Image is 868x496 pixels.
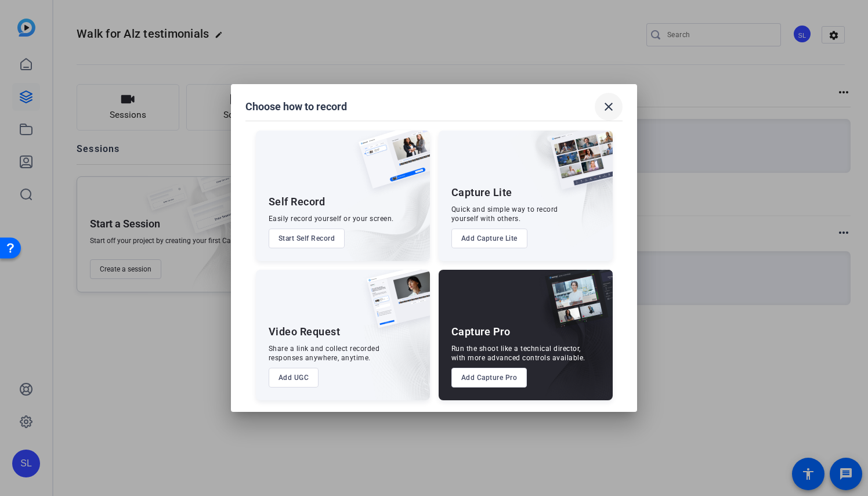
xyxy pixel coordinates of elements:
img: ugc-content.png [358,270,430,340]
img: capture-pro.png [536,270,613,341]
div: Capture Lite [451,186,512,200]
div: Video Request [269,325,341,339]
img: embarkstudio-capture-lite.png [509,131,613,247]
img: capture-lite.png [541,131,613,201]
img: embarkstudio-ugc-content.png [363,306,430,400]
mat-icon: close [602,100,616,114]
img: self-record.png [350,131,430,200]
button: Add UGC [269,368,319,388]
button: Add Capture Lite [451,229,527,248]
div: Capture Pro [451,325,511,339]
div: Self Record [269,195,325,209]
button: Start Self Record [269,229,345,248]
div: Share a link and collect recorded responses anywhere, anytime. [269,344,380,363]
img: embarkstudio-capture-pro.png [527,284,613,400]
div: Easily record yourself or your screen. [269,214,394,223]
h1: Choose how to record [245,100,347,114]
div: Run the shoot like a technical director, with more advanced controls available. [451,344,585,363]
div: Quick and simple way to record yourself with others. [451,205,558,223]
img: embarkstudio-self-record.png [329,155,430,261]
button: Add Capture Pro [451,368,527,388]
